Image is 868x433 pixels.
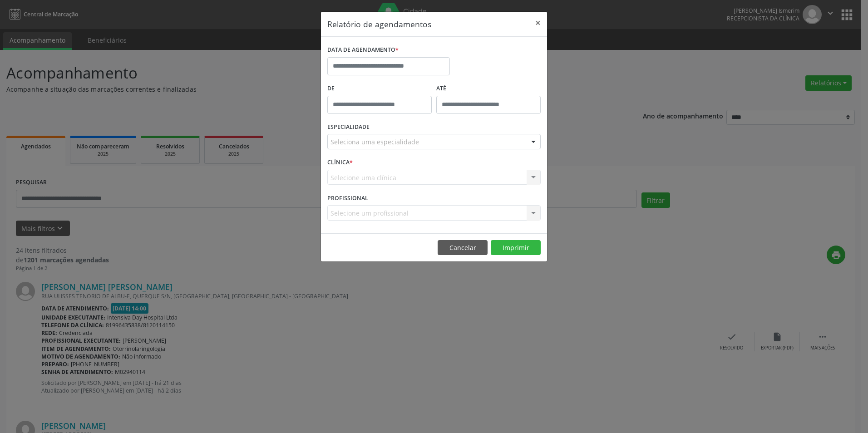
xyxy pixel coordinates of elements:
[327,43,399,57] label: DATA DE AGENDAMENTO
[330,137,419,147] span: Seleciona uma especialidade
[327,82,432,96] label: De
[327,191,368,205] label: PROFISSIONAL
[438,240,488,256] button: Cancelar
[327,120,370,134] label: ESPECIALIDADE
[327,18,431,30] h5: Relatório de agendamentos
[491,240,541,256] button: Imprimir
[436,82,541,96] label: ATÉ
[529,12,547,34] button: Close
[327,156,353,170] label: CLÍNICA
